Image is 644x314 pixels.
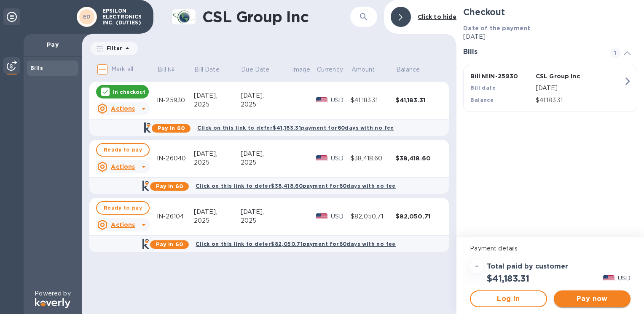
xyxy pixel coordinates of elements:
div: 2025 [194,216,241,225]
div: 2025 [241,100,292,109]
b: Bills [30,65,43,71]
span: Ready to pay [104,145,142,155]
span: Due Date [241,65,280,74]
h2: Checkout [463,7,637,17]
div: = [470,260,483,273]
span: Ready to pay [104,203,142,213]
button: Bill №IN-25930CSL Group IncBill date[DATE]Balance$41,183.31 [463,65,637,112]
span: 1 [610,48,620,58]
b: Click to hide [418,13,457,20]
p: [DATE] [536,84,623,93]
span: Log in [478,294,539,304]
div: 2025 [194,158,241,167]
h1: CSL Group Inc [202,8,336,26]
p: Balance [396,65,420,74]
img: Logo [35,298,70,308]
div: [DATE], [241,208,292,216]
p: USD [331,96,351,105]
h3: Bills [463,48,600,56]
p: CSL Group Inc [536,72,597,80]
div: $38,418.60 [396,154,441,162]
p: Powered by [35,289,70,298]
div: [DATE], [241,91,292,100]
b: Balance [470,97,494,103]
p: USD [331,212,351,221]
img: USD [316,213,327,219]
div: IN-26104 [157,212,194,221]
b: Date of the payment [463,25,530,32]
p: In checkout [113,88,145,96]
div: 2025 [241,216,292,225]
div: IN-25930 [157,96,194,105]
b: Pay in 60 [156,241,183,247]
h2: $41,183.31 [487,273,529,284]
span: Balance [396,65,431,74]
u: Actions [111,163,135,170]
b: Click on this link to defer $82,050.71 payment for 60 days with no fee [196,241,395,247]
b: Bill date [470,85,496,91]
img: USD [316,97,327,103]
p: Pay [30,40,75,49]
button: Log in [470,290,547,307]
img: USD [316,155,327,161]
span: Bill № [158,65,186,74]
b: Click on this link to defer $41,183.31 payment for 60 days with no fee [197,125,394,131]
div: IN-26040 [157,154,194,163]
p: USD [331,154,351,163]
p: Bill Date [194,65,219,74]
div: $82,050.71 [351,212,396,221]
div: $38,418.60 [351,154,396,163]
div: $41,183.31 [351,96,396,105]
span: Bill Date [194,65,230,74]
p: Currency [317,65,343,74]
h3: Total paid by customer [487,263,568,271]
button: Ready to pay [96,201,150,215]
b: Pay in 60 [156,183,183,189]
p: Due Date [241,65,269,74]
span: Amount [352,65,386,74]
p: Amount [352,65,375,74]
button: Pay now [554,290,631,307]
u: Actions [111,105,135,112]
div: [DATE], [194,91,241,100]
p: Bill № [158,65,175,74]
p: [DATE] [463,32,637,41]
span: Pay now [561,294,624,304]
div: 2025 [241,158,292,167]
div: [DATE], [194,149,241,158]
b: Click on this link to defer $38,418.60 payment for 60 days with no fee [196,183,395,189]
b: ED [83,13,91,20]
img: USD [603,275,614,281]
div: [DATE], [241,149,292,158]
b: Pay in 60 [158,125,185,131]
p: Mark all [111,65,133,74]
div: $82,050.71 [396,212,441,221]
p: Payment details [470,244,631,253]
div: 2025 [194,100,241,109]
p: $41,183.31 [536,96,623,105]
p: EPSILON ELECTRONICS INC. (DUTIES) [102,8,145,26]
div: [DATE], [194,208,241,216]
p: Image [292,65,311,74]
button: Ready to pay [96,143,150,157]
p: Bill № IN-25930 [470,72,532,80]
p: USD [618,274,631,283]
div: $41,183.31 [396,96,441,104]
p: Filter [103,45,122,52]
u: Actions [111,221,135,228]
